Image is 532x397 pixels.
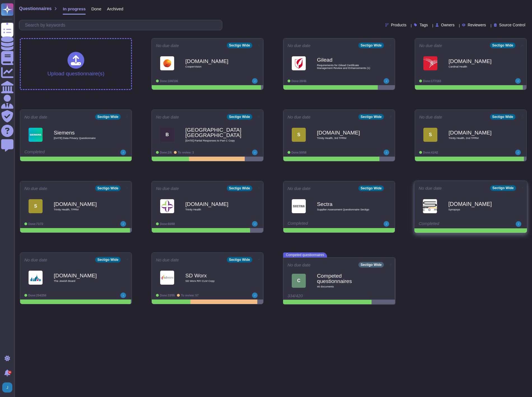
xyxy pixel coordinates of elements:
[252,221,258,227] img: user
[19,6,52,11] span: Questionnaires
[107,7,123,11] span: Archived
[120,150,126,155] img: user
[384,150,389,155] img: user
[515,78,521,84] img: user
[288,263,311,267] span: No due date
[358,185,384,191] div: Sectigo Wide
[449,130,505,135] b: [DOMAIN_NAME]
[22,20,222,30] input: Search by keywords
[160,56,174,70] img: Logo
[292,199,306,213] img: Logo
[1,381,16,394] button: user
[95,257,121,263] div: Sectigo Wide
[317,64,373,69] span: Requirements for Gilead Certificate Management Review and Enhancements (1)
[317,273,373,284] b: Competed questionnaires
[423,80,441,83] span: Done: 177/183
[227,43,252,48] div: Sectigo Wide
[317,201,373,207] b: Sectra
[54,137,110,140] span: [DATE] Data Privacy Questionnaire
[47,52,104,76] div: Upload questionnaire(s)
[448,208,505,211] span: Synopsys
[288,43,311,48] span: No due date
[185,59,241,64] b: [DOMAIN_NAME]
[91,7,101,11] span: Done
[449,65,505,68] span: Cardinal Health
[2,382,12,393] img: user
[54,208,110,211] span: Trinity Health, TPRM
[160,199,174,213] img: Logo
[160,151,172,154] span: Done: 2/6
[515,150,521,155] img: user
[358,43,384,48] div: Sectigo Wide
[419,23,428,27] span: Tags
[358,114,384,120] div: Sectigo Wide
[156,258,179,262] span: No due date
[423,151,438,154] span: Done: 41/42
[120,292,126,298] img: user
[95,114,121,120] div: Sectigo Wide
[178,151,194,154] span: To review: 3
[449,137,505,140] span: Trinity Health, 2nd TPRM
[120,221,126,227] img: user
[292,128,306,142] div: S
[160,222,175,226] span: Done: 60/68
[423,128,437,142] div: S
[95,185,121,191] div: Sectigo Wide
[283,252,327,257] span: Competed questionnaires
[288,221,356,227] div: Completed
[252,150,258,155] img: user
[185,65,241,68] span: CooperVision
[63,7,86,11] span: In progress
[490,185,516,191] div: Sectigo Wide
[8,371,11,374] div: 9+
[24,115,47,119] span: No due date
[291,80,306,83] span: Done: 39/46
[227,257,252,263] div: Sectigo Wide
[419,186,442,190] span: No due date
[185,139,241,142] span: [DATE] Partial Responses to Part C Copy
[288,293,303,298] span: 334/420
[185,208,241,211] span: Trinity Health
[448,201,505,206] b: [DOMAIN_NAME]
[29,128,43,142] img: Logo
[28,222,43,226] span: Done: 71/72
[160,294,175,297] span: Done: 33/95
[317,208,373,211] span: Supplier Assessment Questionnaire Sectigo
[24,150,93,155] div: Completed
[185,280,241,282] span: SD Worx RFI CLM Copy
[317,137,373,140] span: Trinity Health, 3rd TPRM
[181,294,199,297] span: To review: 57
[423,199,437,213] img: Logo
[291,151,306,154] span: Done: 50/58
[185,273,241,278] b: SD Worx
[391,23,406,27] span: Products
[29,271,43,285] img: Logo
[156,115,179,119] span: No due date
[185,201,241,207] b: [DOMAIN_NAME]
[516,221,521,227] img: user
[384,221,389,227] img: user
[227,114,252,120] div: Sectigo Wide
[419,221,488,227] div: Completed
[160,128,174,142] div: B
[227,185,252,191] div: Sectigo Wide
[29,199,43,213] div: S
[24,186,47,191] span: No due date
[292,56,306,70] img: Logo
[252,78,258,84] img: user
[490,114,515,120] div: Sectigo Wide
[185,127,241,138] b: [GEOGRAPHIC_DATA], [GEOGRAPHIC_DATA]
[384,78,389,84] img: user
[54,201,110,207] b: [DOMAIN_NAME]
[468,23,486,27] span: Reviewers
[288,115,311,119] span: No due date
[449,59,505,64] b: [DOMAIN_NAME]
[292,274,306,288] div: C
[423,56,437,70] img: Logo
[499,23,525,27] span: Source Control
[54,130,110,135] b: Siemens
[317,57,373,62] b: Gilead
[358,262,384,268] div: Sectigo Wide
[160,271,174,285] img: Logo
[441,23,454,27] span: Owners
